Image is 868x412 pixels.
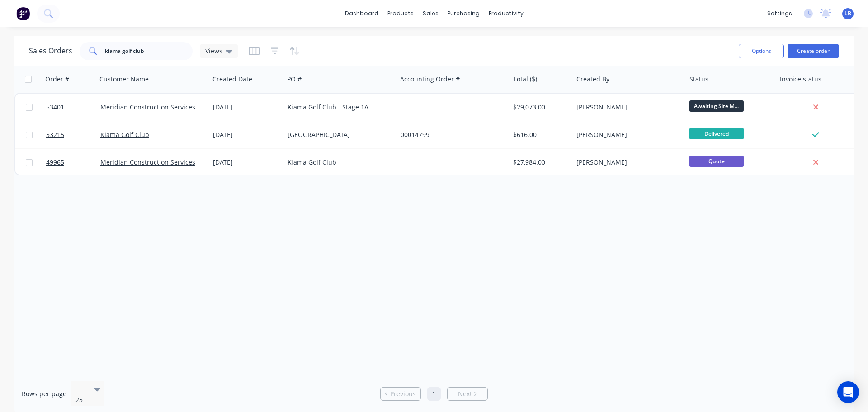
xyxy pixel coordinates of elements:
span: Awaiting Site M... [689,100,744,112]
span: Views [205,46,222,56]
div: $29,073.00 [513,103,566,112]
a: 00014799 [401,130,429,139]
div: [DATE] [213,158,280,167]
a: Page 1 is your current page [427,387,441,401]
span: LB [844,9,851,18]
span: Previous [390,389,416,398]
div: sales [418,7,443,20]
div: Created Date [212,75,252,84]
div: [PERSON_NAME] [576,103,677,112]
span: 49965 [46,158,64,167]
ul: Pagination [377,387,491,401]
a: dashboard [340,7,383,20]
span: Next [458,389,472,398]
div: PO # [287,75,302,84]
div: [DATE] [213,103,280,112]
div: Status [689,75,708,84]
a: Kiama Golf Club [100,130,149,139]
div: 25 [75,395,86,404]
input: Search... [105,42,193,60]
div: [PERSON_NAME] [576,130,677,139]
a: 53215 [46,121,100,148]
img: Factory [16,7,30,20]
a: Meridian Construction Services [100,158,195,166]
div: [DATE] [213,130,280,139]
span: 53401 [46,103,64,112]
div: Created By [576,75,609,84]
a: Meridian Construction Services [100,103,195,111]
a: Next page [448,389,487,398]
h1: Sales Orders [29,47,72,55]
div: Open Intercom Messenger [837,381,859,403]
div: productivity [484,7,528,20]
div: settings [763,7,797,20]
div: products [383,7,418,20]
span: Delivered [689,128,744,139]
div: Total ($) [513,75,537,84]
div: [PERSON_NAME] [576,158,677,167]
span: Rows per page [22,389,66,398]
div: Invoice status [780,75,821,84]
div: Customer Name [99,75,149,84]
a: 53401 [46,94,100,121]
div: $616.00 [513,130,566,139]
div: Accounting Order # [400,75,460,84]
div: Kiama Golf Club - Stage 1A [288,103,388,112]
div: Kiama Golf Club [288,158,388,167]
button: Create order [788,44,839,58]
div: purchasing [443,7,484,20]
a: 49965 [46,149,100,176]
span: 53215 [46,130,64,139]
span: Quote [689,156,744,167]
div: [GEOGRAPHIC_DATA] [288,130,388,139]
div: $27,984.00 [513,158,566,167]
button: Options [739,44,784,58]
a: Previous page [381,389,420,398]
div: Order # [45,75,69,84]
